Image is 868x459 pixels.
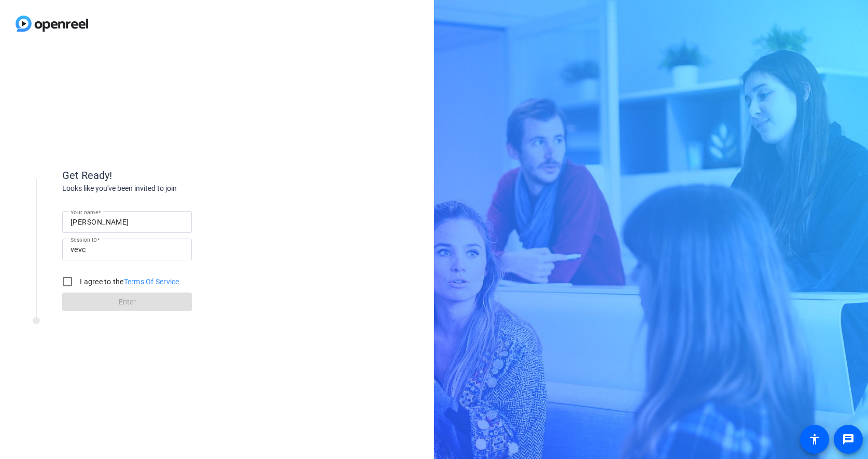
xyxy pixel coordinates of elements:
mat-icon: message [842,433,855,446]
mat-icon: accessibility [808,433,821,446]
div: Get Ready! [62,168,270,183]
div: Looks like you've been invited to join [62,183,270,194]
a: Terms Of Service [124,277,179,286]
label: I agree to the [78,276,179,287]
mat-label: Your name [71,209,98,215]
mat-label: Session ID [71,237,97,243]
